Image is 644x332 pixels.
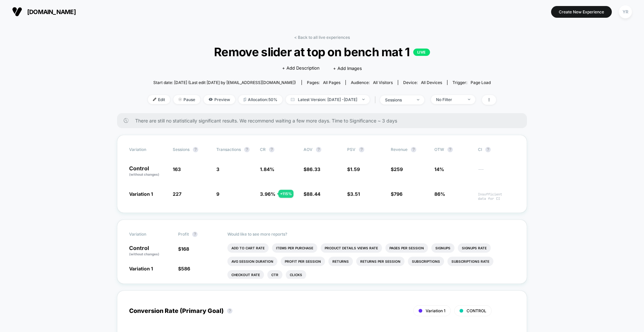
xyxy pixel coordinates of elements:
[478,192,515,201] span: Insufficient data for CI
[413,49,430,56] p: LIVE
[391,147,408,152] span: Revenue
[173,147,190,152] span: Sessions
[272,243,317,253] li: Items Per Purchase
[307,166,320,172] span: 86.33
[385,97,412,102] div: sessions
[350,166,360,172] span: 1.59
[398,80,447,85] span: Device:
[27,8,76,15] span: [DOMAIN_NAME]
[10,6,78,17] button: [DOMAIN_NAME]
[269,147,274,152] button: ?
[619,5,632,18] div: YR
[385,243,428,253] li: Pages Per Session
[373,95,380,105] span: |
[411,147,416,152] button: ?
[173,191,181,197] span: 227
[192,232,198,237] button: ?
[129,245,171,257] p: Control
[148,95,170,104] span: Edit
[394,166,403,172] span: 259
[129,172,159,176] span: (without changes)
[244,147,250,152] button: ?
[216,166,219,172] span: 3
[129,166,166,177] p: Control
[216,191,219,197] span: 9
[394,191,402,197] span: 796
[617,5,634,19] button: YR
[436,97,463,102] div: No Filter
[447,257,493,266] li: Subscriptions Rate
[260,166,274,172] span: 1.84 %
[307,80,340,85] div: Pages:
[408,257,444,266] li: Subscriptions
[333,66,362,71] span: + Add Images
[328,257,353,266] li: Returns
[129,191,153,197] span: Variation 1
[227,270,264,279] li: Checkout Rate
[304,191,320,197] span: $
[165,45,479,59] span: Remove slider at top on bench mat 1
[362,99,365,100] img: end
[447,147,453,152] button: ?
[12,7,22,17] img: Visually logo
[278,190,293,198] div: + 115 %
[391,166,403,172] span: $
[452,80,491,85] div: Trigger:
[173,166,181,172] span: 163
[282,65,320,72] span: + Add Description
[359,147,364,152] button: ?
[129,252,159,256] span: (without changes)
[316,147,321,152] button: ?
[431,243,454,253] li: Signups
[478,147,515,152] span: CI
[129,147,166,152] span: Variation
[260,147,266,152] span: CR
[356,257,405,266] li: Returns Per Session
[434,166,444,172] span: 14%
[391,191,402,197] span: $
[153,80,296,85] span: Start date: [DATE] (Last edit [DATE] by [EMAIL_ADDRESS][DOMAIN_NAME])
[304,147,313,152] span: AOV
[227,308,232,314] button: ?
[321,243,382,253] li: Product Details Views Rate
[227,257,277,266] li: Avg Session Duration
[135,118,514,123] span: There are still no statistically significant results. We recommend waiting a few more days . Time...
[421,80,442,85] span: all devices
[181,246,189,252] span: 168
[227,243,269,253] li: Add To Cart Rate
[260,191,275,197] span: 3.96 %
[478,167,515,177] span: ---
[291,98,294,101] img: calendar
[307,191,320,197] span: 88.44
[153,98,156,101] img: edit
[227,232,515,237] p: Would like to see more reports?
[178,232,189,237] span: Profit
[434,147,471,152] span: OTW
[193,147,198,152] button: ?
[304,166,320,172] span: $
[181,266,190,271] span: 586
[458,243,491,253] li: Signups Rate
[347,147,356,152] span: PSV
[551,6,612,18] button: Create New Experience
[294,35,350,40] a: < Back to all live experiences
[173,95,200,104] span: Pause
[417,99,419,100] img: end
[347,191,360,197] span: $
[471,80,491,85] span: Page Load
[485,147,491,152] button: ?
[281,257,325,266] li: Profit Per Session
[426,308,445,313] span: Variation 1
[204,95,235,104] span: Preview
[351,80,393,85] div: Audience:
[286,95,370,104] span: Latest Version: [DATE] - [DATE]
[286,270,306,279] li: Clicks
[267,270,282,279] li: Ctr
[373,80,393,85] span: All Visitors
[350,191,360,197] span: 3.51
[347,166,360,172] span: $
[129,232,166,237] span: Variation
[178,246,189,252] span: $
[178,266,190,271] span: $
[467,308,486,313] span: CONTROL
